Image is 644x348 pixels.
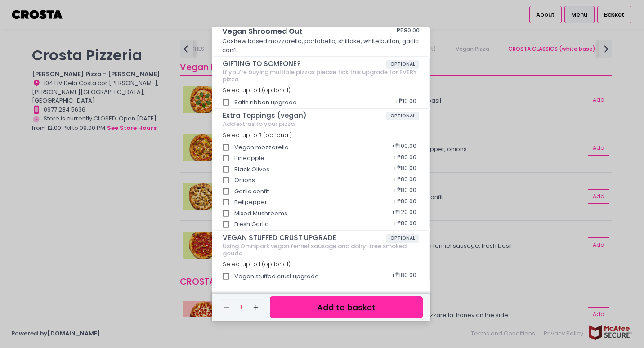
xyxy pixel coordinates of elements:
[390,194,419,211] div: + ₱80.00
[223,234,386,242] span: VEGAN STUFFED CRUST UPGRADE
[223,69,420,83] div: If you're buying multiple pizzas please tick this upgrade for EVERY pizza
[386,60,420,69] span: OPTIONAL
[222,37,420,54] p: Cashew based mozzarella, portobello, shiitake, white button, garlic confit
[222,26,371,37] span: Vegan Shroomed Out
[390,172,419,189] div: + ₱80.00
[390,161,419,178] div: + ₱80.00
[392,94,419,111] div: + ₱10.00
[223,131,292,139] span: Select up to 3 (optional)
[390,183,419,200] div: + ₱80.00
[390,216,419,233] div: + ₱80.00
[388,268,419,285] div: + ₱180.00
[386,234,420,243] span: OPTIONAL
[223,120,420,128] div: Add extras to your pizza
[223,260,291,268] span: Select up to 1 (optional)
[397,26,420,37] div: ₱580.00
[388,139,419,156] div: + ₱100.00
[386,112,420,120] span: OPTIONAL
[390,150,419,167] div: + ₱80.00
[223,243,420,257] div: Using Omnipork vegan fennel sausage and dairy-free smoked gouda
[388,205,419,222] div: + ₱120.00
[270,296,423,318] button: Add to basket
[223,60,386,68] span: GIFTING TO SOMEONE?
[223,112,386,120] span: Extra Toppings (vegan)
[223,86,291,94] span: Select up to 1 (optional)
